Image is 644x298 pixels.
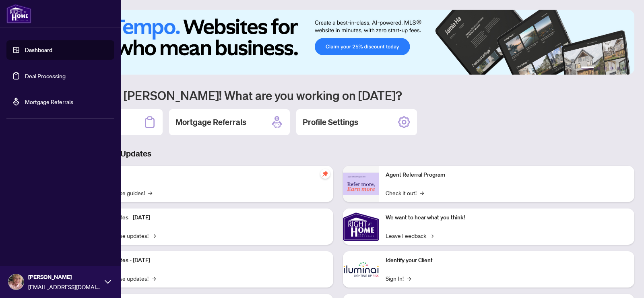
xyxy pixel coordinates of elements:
[386,256,628,265] p: Identify your Client
[581,67,594,70] button: 1
[623,67,626,70] button: 6
[175,117,246,128] h2: Mortgage Referrals
[386,231,433,240] a: Leave Feedback→
[85,213,327,222] p: Platform Updates - [DATE]
[386,213,628,222] p: We want to hear what you think!
[25,46,52,54] a: Dashboard
[42,88,634,103] h1: Welcome back [PERSON_NAME]! What are you working on [DATE]?
[28,273,101,281] span: [PERSON_NAME]
[386,188,424,197] a: Check it out!→
[42,148,634,159] h3: Brokerage & Industry Updates
[85,171,327,179] p: Self-Help
[6,4,31,23] img: logo
[343,173,379,195] img: Agent Referral Program
[604,67,607,70] button: 3
[343,251,379,288] img: Identify your Client
[25,98,73,105] a: Mortgage Referrals
[597,67,601,70] button: 2
[8,274,24,290] img: Profile Icon
[42,10,634,75] img: Slide 0
[610,67,613,70] button: 4
[343,208,379,245] img: We want to hear what you think!
[420,188,424,197] span: →
[429,231,433,240] span: →
[617,67,620,70] button: 5
[25,72,66,79] a: Deal Processing
[85,256,327,265] p: Platform Updates - [DATE]
[152,231,156,240] span: →
[407,274,411,283] span: →
[303,117,358,128] h2: Profile Settings
[320,169,330,179] span: pushpin
[148,188,152,197] span: →
[152,274,156,283] span: →
[28,282,101,291] span: [EMAIL_ADDRESS][DOMAIN_NAME]
[386,171,628,179] p: Agent Referral Program
[386,274,411,283] a: Sign In!→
